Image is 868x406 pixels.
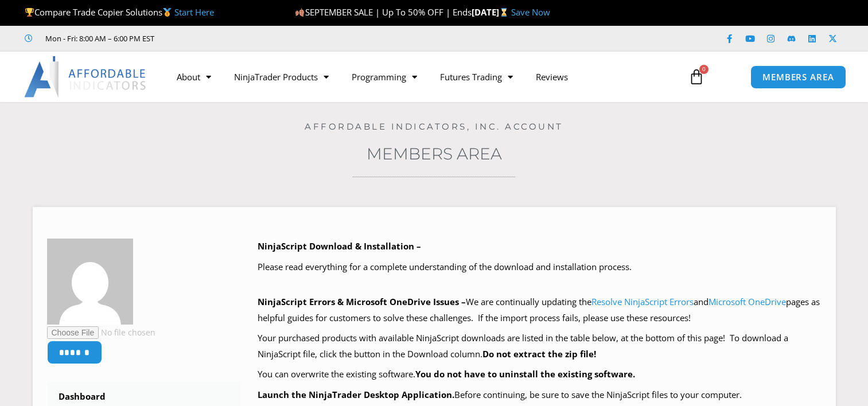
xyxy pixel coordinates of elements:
a: Futures Trading [429,64,524,90]
a: Start Here [174,6,214,18]
a: Members Area [367,144,502,163]
img: 🥇 [163,8,172,17]
b: NinjaScript Download & Installation – [258,240,421,252]
span: Mon - Fri: 8:00 AM – 6:00 PM EST [42,32,154,45]
p: We are continually updating the and pages as helpful guides for customers to solve these challeng... [258,294,822,326]
img: 🏆 [25,8,34,17]
b: You do not have to uninstall the existing software. [415,368,635,380]
span: Compare Trade Copier Solutions [25,6,214,18]
p: You can overwrite the existing software. [258,366,822,382]
b: Do not extract the zip file! [482,348,596,360]
img: 🍂 [295,8,304,17]
nav: Menu [165,64,678,90]
img: LogoAI | Affordable Indicators – NinjaTrader [24,56,147,97]
iframe: Customer reviews powered by Trustpilot [170,33,342,44]
a: Save Now [511,6,550,18]
a: MEMBERS AREA [750,65,846,89]
p: Please read everything for a complete understanding of the download and installation process. [258,259,822,275]
p: Before continuing, be sure to save the NinjaScript files to your computer. [258,387,822,403]
a: Reviews [524,64,579,90]
span: SEPTEMBER SALE | Up To 50% OFF | Ends [295,6,471,18]
b: NinjaScript Errors & Microsoft OneDrive Issues – [258,296,466,307]
a: Microsoft OneDrive [709,296,786,307]
span: 0 [699,65,709,74]
b: Launch the NinjaTrader Desktop Application. [258,389,454,400]
img: 0e63fd91a85d3d5c9a81f960a1e19314521020a1d3ebb792654a96497aba1afe [47,239,133,325]
a: NinjaTrader Products [223,64,340,90]
p: Your purchased products with available NinjaScript downloads are listed in the table below, at th... [258,330,822,362]
a: 0 [671,60,722,93]
a: Resolve NinjaScript Errors [591,296,694,307]
a: Affordable Indicators, Inc. Account [305,121,563,132]
strong: [DATE] [472,6,511,18]
a: About [165,64,223,90]
span: MEMBERS AREA [762,73,834,81]
img: ⌛ [500,8,508,17]
a: Programming [340,64,429,90]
